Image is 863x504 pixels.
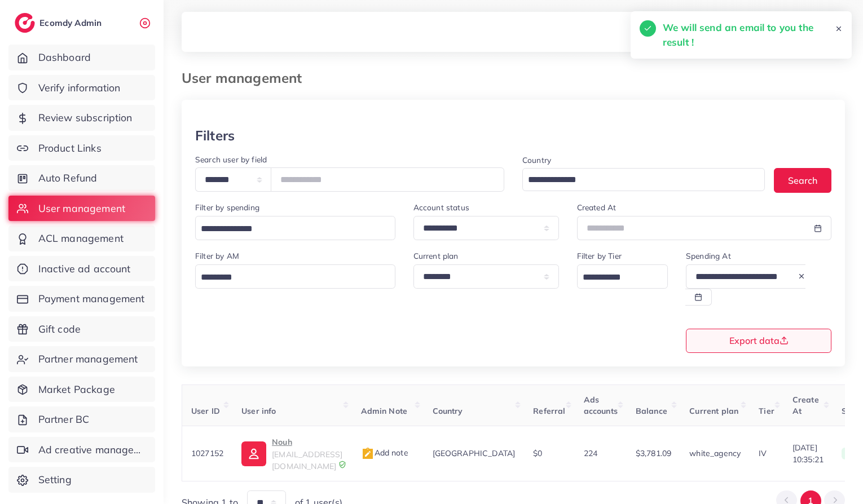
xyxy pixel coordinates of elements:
input: Search for option [524,171,750,189]
a: Review subscription [8,105,155,131]
a: Ad creative management [8,437,155,463]
a: Product Links [8,135,155,161]
a: User management [8,196,155,222]
span: Review subscription [38,110,133,125]
label: Created At [577,202,617,213]
span: IV [759,448,767,458]
a: Gift code [8,316,155,342]
span: $3,781.09 [636,448,671,458]
img: admin_note.cdd0b510.svg [361,447,375,461]
a: Verify information [8,75,155,101]
span: Admin Note [361,406,408,416]
span: Partner management [38,352,138,366]
a: logoEcomdy Admin [15,13,104,33]
a: ACL management [8,226,155,251]
h5: We will send an email to you the result ! [663,20,835,50]
label: Spending At [686,250,731,262]
label: Country [522,154,551,166]
span: User ID [191,406,220,416]
a: Dashboard [8,45,155,70]
span: ACL management [38,231,124,246]
span: Tier [759,406,774,416]
label: Account status [413,202,469,213]
span: User management [38,201,125,216]
img: logo [15,13,35,33]
span: Setting [38,472,72,487]
a: Partner management [8,346,155,372]
span: Ads accounts [584,395,618,416]
span: Partner BC [38,412,90,427]
button: Export data [686,329,831,353]
span: $0 [533,448,542,458]
button: Search [774,168,831,192]
span: Verify information [38,81,121,95]
span: [GEOGRAPHIC_DATA] [433,448,516,458]
a: Auto Refund [8,165,155,191]
div: Search for option [195,216,395,240]
span: Ad creative management [38,443,147,457]
h3: User management [182,70,311,86]
h3: Filters [195,127,235,144]
h2: Ecomdy Admin [39,17,104,28]
label: Filter by Tier [577,250,622,262]
span: Country [433,406,463,416]
span: Referral [533,406,565,416]
span: User info [241,406,276,416]
label: Filter by spending [195,202,259,213]
span: Export data [729,336,789,345]
input: Search for option [197,220,381,238]
span: Current plan [689,406,738,416]
a: Partner BC [8,406,155,432]
img: ic-user-info.36bf1079.svg [241,441,266,466]
span: 1027152 [191,448,223,458]
div: Search for option [577,264,668,289]
a: Nouh[EMAIL_ADDRESS][DOMAIN_NAME] [241,435,342,472]
span: [DATE] 10:35:21 [792,442,824,465]
a: Payment management [8,286,155,312]
div: Search for option [195,264,395,289]
input: Search for option [197,269,381,286]
a: Market Package [8,377,155,403]
span: Create At [792,395,819,416]
div: Search for option [522,168,765,191]
label: Filter by AM [195,250,239,262]
p: Nouh [272,435,342,449]
a: Inactive ad account [8,256,155,282]
span: Payment management [38,291,145,306]
span: Auto Refund [38,171,98,185]
span: white_agency [689,448,741,458]
span: Balance [636,406,667,416]
img: 9CAL8B2pu8EFxCJHYAAAAldEVYdGRhdGU6Y3JlYXRlADIwMjItMTItMDlUMDQ6NTg6MzkrMDA6MDBXSlgLAAAAJXRFWHRkYXR... [338,461,346,468]
a: Setting [8,467,155,493]
span: Product Links [38,141,102,156]
span: [EMAIL_ADDRESS][DOMAIN_NAME] [272,449,342,471]
span: Gift code [38,322,81,337]
span: Inactive ad account [38,262,131,276]
input: Search for option [579,269,653,286]
span: Dashboard [38,50,91,65]
span: Add note [361,448,408,458]
span: Market Package [38,382,115,397]
span: 224 [584,448,597,458]
label: Current plan [413,250,459,262]
label: Search user by field [195,154,267,165]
